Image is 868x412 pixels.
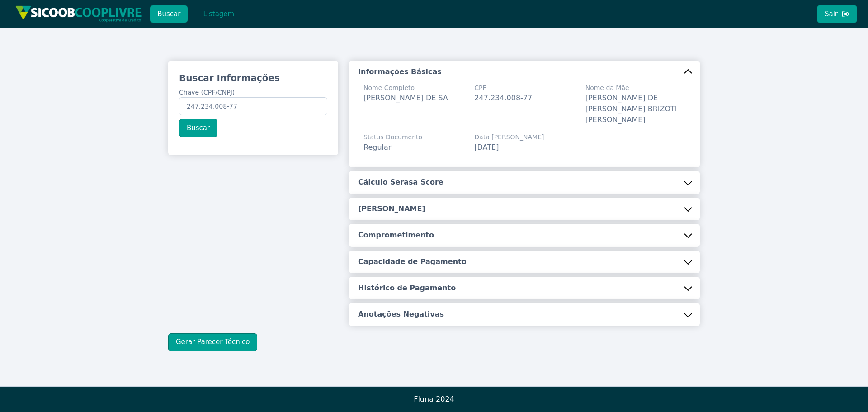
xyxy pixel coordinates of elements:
span: CPF [474,83,532,93]
input: Chave (CPF/CNPJ) [179,97,327,115]
button: Cálculo Serasa Score [349,171,700,194]
span: Data [PERSON_NAME] [474,133,544,142]
h5: Comprometimento [358,230,434,240]
h5: [PERSON_NAME] [358,204,425,214]
h5: Informações Básicas [358,67,442,77]
button: [PERSON_NAME] [349,198,700,220]
h5: Capacidade de Pagamento [358,257,467,267]
button: Listagem [195,5,242,23]
span: Nome Completo [363,83,448,93]
img: img/sicoob_cooplivre.png [15,5,142,22]
h5: Cálculo Serasa Score [358,177,443,187]
span: Fluna 2024 [414,395,454,403]
button: Buscar [179,119,217,137]
span: 247.234.008-77 [474,94,532,102]
h3: Buscar Informações [179,71,327,84]
span: Regular [363,143,391,152]
span: Status Documento [363,133,422,142]
button: Histórico de Pagamento [349,277,700,299]
span: [DATE] [474,143,499,152]
h5: Histórico de Pagamento [358,283,456,293]
span: [PERSON_NAME] DE [PERSON_NAME] BRIZOTI [PERSON_NAME] [585,94,677,124]
button: Gerar Parecer Técnico [168,333,257,351]
button: Buscar [150,5,188,23]
button: Sair [817,5,857,23]
button: Informações Básicas [349,61,700,83]
button: Anotações Negativas [349,303,700,326]
span: [PERSON_NAME] DE SA [363,94,448,102]
h5: Anotações Negativas [358,309,444,319]
span: Chave (CPF/CNPJ) [179,89,235,96]
span: Nome da Mãe [585,83,685,93]
button: Capacidade de Pagamento [349,251,700,273]
button: Comprometimento [349,224,700,246]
